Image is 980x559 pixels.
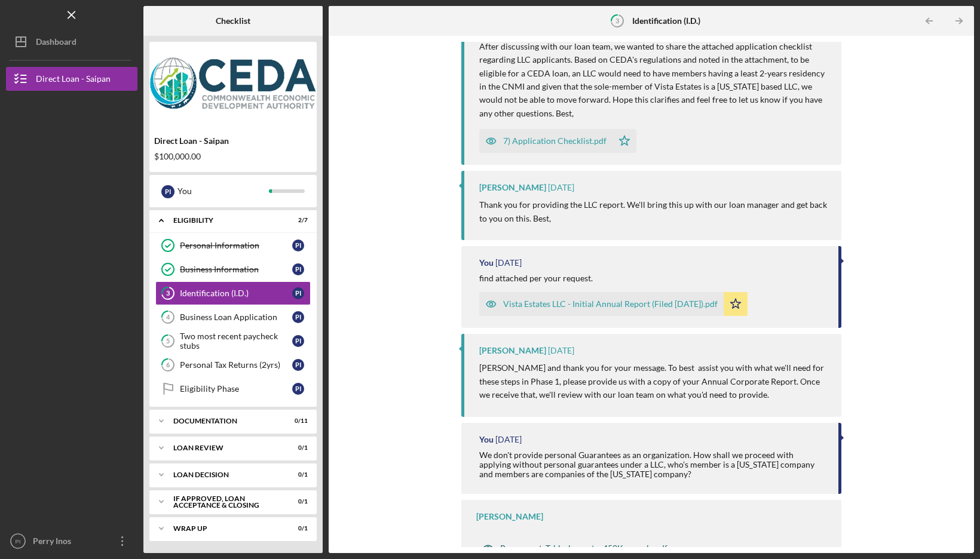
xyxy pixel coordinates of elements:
div: 0 / 11 [286,417,308,425]
div: Business Information [180,265,292,274]
div: You [479,435,494,444]
div: $100,000.00 [154,152,312,161]
div: P I [292,359,304,371]
div: 2 / 7 [286,217,308,224]
div: Repayment_Table_loans_to_450K_sample.pdf [500,543,667,553]
div: Personal Information [180,241,292,250]
div: P I [292,239,304,251]
time: 2025-08-27 21:41 [548,183,574,192]
div: Documentation [173,417,278,425]
p: Thank you for providing the LLC report. We'll bring this up with our loan manager and get back to... [479,198,829,225]
div: We don't provide personal Guarantees as an organization. How shall we proceed with applying witho... [479,450,826,479]
b: Checklist [216,16,250,26]
div: Loan review [173,444,278,451]
a: Eligibility PhasePI [155,377,311,401]
div: Dashboard [36,30,76,57]
a: 5Two most recent paycheck stubsPI [155,329,311,353]
div: [PERSON_NAME] [479,183,546,192]
tspan: 6 [166,361,170,369]
div: Personal Tax Returns (2yrs) [180,360,292,370]
div: [PERSON_NAME] [479,346,546,355]
div: Business Loan Application [180,312,292,322]
div: Direct Loan - Saipan [154,136,312,146]
tspan: 4 [166,314,170,321]
div: find attached per your request. [479,274,593,283]
div: 0 / 1 [286,444,308,451]
p: [PERSON_NAME] and thank you for your message. To best assist you with what we'll need for these s... [479,361,829,401]
tspan: 5 [166,337,170,345]
a: 3Identification (I.D.)PI [155,281,311,305]
button: Vista Estates LLC - Initial Annual Report (Filed [DATE]).pdf [479,292,748,316]
a: 4Business Loan ApplicationPI [155,305,311,329]
button: Dashboard [6,30,137,54]
div: Wrap up [173,525,278,532]
a: Personal InformationPI [155,234,311,257]
div: You [479,258,494,268]
button: Direct Loan - Saipan [6,67,137,91]
time: 2025-08-25 09:07 [495,435,522,444]
a: Business InformationPI [155,257,311,281]
time: 2025-08-26 03:50 [548,346,574,355]
div: Two most recent paycheck stubs [180,331,292,351]
div: P I [292,311,304,323]
div: Perry Inos [30,529,108,556]
div: P I [292,335,304,347]
a: 6Personal Tax Returns (2yrs)PI [155,353,311,377]
div: 0 / 1 [286,471,308,478]
p: After discussing with our loan team, we wanted to share the attached application checklist regard... [479,40,829,120]
text: PI [15,538,20,545]
div: 0 / 1 [286,525,308,532]
div: If approved, loan acceptance & closing [173,495,278,509]
div: [PERSON_NAME] [476,512,543,521]
div: Loan Decision [173,471,278,478]
button: PIPerry Inos [6,529,137,553]
div: Vista Estates LLC - Initial Annual Report (Filed [DATE]).pdf [503,299,718,309]
b: Identification (I.D.) [632,16,700,26]
div: Identification (I.D.) [180,288,292,298]
div: 7) Application Checklist.pdf [503,136,607,146]
div: P I [161,185,174,198]
div: Eligibility Phase [180,384,292,394]
div: You [177,181,269,201]
div: P I [292,383,304,395]
time: 2025-08-27 05:58 [495,258,522,268]
tspan: 3 [615,17,619,24]
img: Product logo [149,48,317,119]
div: P I [292,287,304,299]
div: Direct Loan - Saipan [36,67,111,94]
div: 0 / 1 [286,498,308,505]
div: Eligibility [173,217,278,224]
div: P I [292,263,304,275]
tspan: 3 [166,290,170,297]
button: 7) Application Checklist.pdf [479,129,636,153]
